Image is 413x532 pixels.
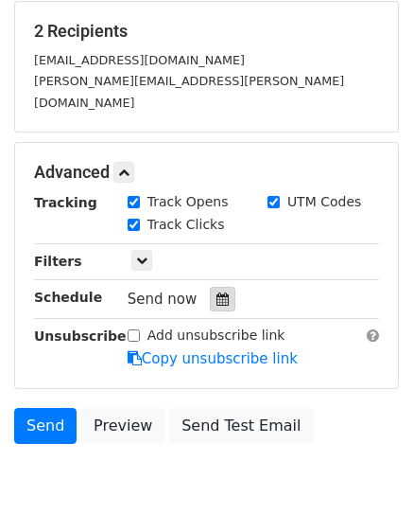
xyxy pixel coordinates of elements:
strong: Schedule [34,290,102,305]
strong: Tracking [34,195,97,210]
h5: 2 Recipients [34,21,379,42]
strong: Filters [34,254,82,269]
strong: Unsubscribe [34,328,127,344]
a: Send [14,408,77,444]
label: Track Clicks [147,215,225,235]
label: Add unsubscribe link [147,326,285,346]
iframe: Chat Widget [318,441,413,532]
a: Copy unsubscribe link [128,350,298,367]
a: Preview [81,408,164,444]
a: Send Test Email [169,408,313,444]
label: UTM Codes [287,192,361,212]
small: [EMAIL_ADDRESS][DOMAIN_NAME] [34,53,245,67]
small: [PERSON_NAME][EMAIL_ADDRESS][PERSON_NAME][DOMAIN_NAME] [34,74,344,110]
label: Track Opens [147,192,229,212]
h5: Advanced [34,162,379,183]
span: Send now [128,291,198,308]
div: Chat-Widget [318,441,413,532]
